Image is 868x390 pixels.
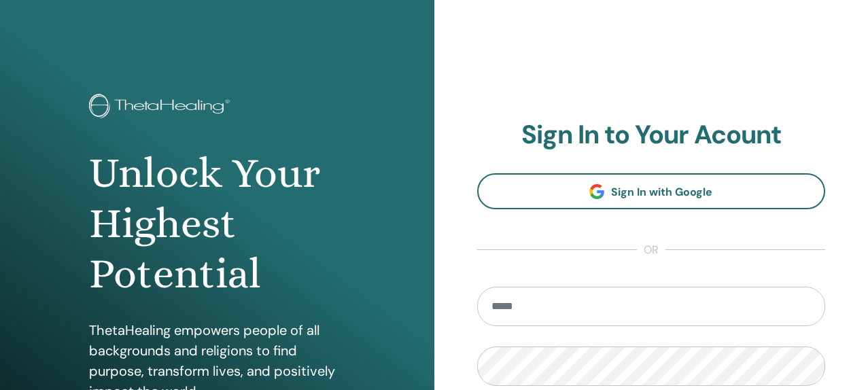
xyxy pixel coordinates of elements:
[477,173,826,209] a: Sign In with Google
[611,185,712,199] span: Sign In with Google
[477,120,826,151] h2: Sign In to Your Acount
[89,148,345,300] h1: Unlock Your Highest Potential
[637,242,665,258] span: or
